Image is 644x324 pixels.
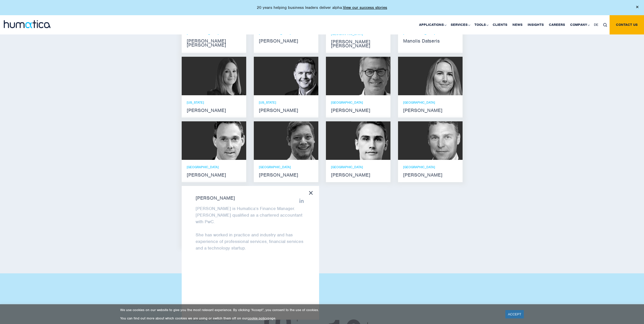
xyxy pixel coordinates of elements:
a: ACCEPT [505,310,524,318]
a: News [510,15,525,34]
a: Clients [490,15,510,34]
strong: [PERSON_NAME] [331,108,385,112]
p: [US_STATE] [259,100,313,105]
a: cookie policy [247,316,268,320]
img: Jan Löning [351,57,390,95]
img: Andreas Knobloch [207,121,246,160]
strong: [PERSON_NAME] [259,108,313,112]
span: DE [594,23,598,27]
p: [US_STATE] [187,100,241,105]
a: Company [568,15,591,34]
a: View our success stories [343,5,387,10]
strong: [PERSON_NAME] [PERSON_NAME] [187,39,241,47]
strong: [PERSON_NAME] [259,39,313,43]
img: Russell Raath [279,57,318,95]
p: [GEOGRAPHIC_DATA] [403,100,458,105]
img: Bryan Turner [423,121,463,160]
p: 20 years helping business leaders deliver alpha. [257,5,387,10]
strong: [PERSON_NAME] [403,173,458,177]
strong: [PERSON_NAME] [187,108,241,112]
p: [GEOGRAPHIC_DATA] [331,165,385,169]
strong: [PERSON_NAME] [331,173,385,177]
a: Applications [417,15,448,34]
p: [PERSON_NAME] is Humatica’s Finance Manager. [PERSON_NAME] qualified as a chartered accountant wi... [196,205,305,225]
p: She has worked in practice and industry and has experience of professional services, financial se... [196,232,305,251]
strong: [PERSON_NAME] [259,173,313,177]
strong: [PERSON_NAME] [187,173,241,177]
p: [GEOGRAPHIC_DATA] [187,165,241,169]
img: search_icon [603,23,607,27]
img: Melissa Mounce [207,57,246,95]
strong: Manolis Datseris [403,39,458,43]
img: logo [4,20,51,28]
a: Services [448,15,472,34]
img: Zoë Fox [423,57,463,95]
strong: [PERSON_NAME] [403,108,458,112]
img: Paul Simpson [351,121,390,160]
p: You can find out more about which cookies we are using or switch them off on our page. [120,316,499,320]
strong: [PERSON_NAME] [196,196,305,200]
a: Insights [525,15,546,34]
strong: [PERSON_NAME] [PERSON_NAME] [331,40,385,48]
a: DE [591,15,601,34]
a: Careers [546,15,568,34]
p: [GEOGRAPHIC_DATA] [331,100,385,105]
a: Tools [472,15,490,34]
p: [GEOGRAPHIC_DATA] [259,165,313,169]
p: We use cookies on our website to give you the most relevant experience. By clicking “Accept”, you... [120,308,499,312]
img: Claudio Limacher [279,121,318,160]
p: [GEOGRAPHIC_DATA] [403,165,458,169]
a: Contact us [610,15,644,34]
